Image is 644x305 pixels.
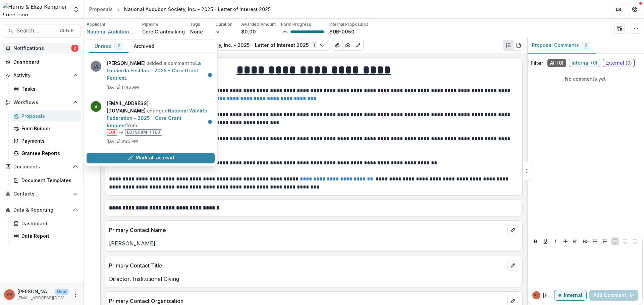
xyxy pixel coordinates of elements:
a: Proposals [11,110,81,122]
p: Director, Institutional Giving [109,275,518,283]
button: Get Help [628,3,641,16]
a: Tasks [11,83,81,94]
span: Workflows [13,100,70,105]
span: Documents [13,164,70,170]
button: Open Activity [3,70,81,81]
a: Grantee Reports [11,148,81,159]
p: Awarded Amount [241,21,276,27]
span: Notifications [13,46,71,51]
span: 0 [585,43,587,48]
p: Duration [216,21,232,27]
div: Payments [21,137,75,144]
p: [PERSON_NAME] [109,239,518,247]
button: edit [507,260,518,271]
div: Dashboard [13,58,75,65]
p: No comments yet [531,75,640,82]
p: Internal Proposal ID [329,21,368,27]
p: Form Progress [281,21,311,27]
button: Align Center [621,237,629,245]
button: View Attached Files [332,40,343,51]
button: Bullet List [591,237,599,245]
button: Proposal Comments [527,37,596,54]
button: Add Comment [589,290,638,301]
span: External ( 0 ) [603,59,635,67]
p: Filter: [531,59,545,67]
button: Edit as form [353,40,364,51]
a: Proposals [87,4,115,14]
p: [PERSON_NAME] [543,292,554,299]
button: Open Documents [3,161,81,172]
div: Grantee Reports [21,150,75,157]
button: Heading 2 [581,237,589,245]
a: National Wildlife Federation - 2025 - Core Grant Request [107,108,207,128]
img: Harris & Eliza Kempner Fund logo [3,3,69,16]
button: Partners [612,3,625,16]
p: SUB-0050 [329,28,355,35]
a: National Audubon Society, Inc. [87,28,137,35]
p: ∞ [216,28,219,35]
button: PDF view [513,40,524,51]
a: Dashboard [11,218,81,229]
p: 100 % [281,29,288,34]
span: 2 [71,45,78,52]
p: [PERSON_NAME] [17,288,52,295]
p: Primary Contact Organization [109,297,505,305]
div: Ctrl + K [59,27,75,34]
button: Ordered List [601,237,609,245]
a: Payments [11,135,81,146]
a: La Izquierda Fest Inc - 2025 - Core Grant Request [107,60,201,81]
p: Primary Contact Title [109,261,505,270]
span: 2 [117,44,120,48]
p: Primary Contact Name [109,226,505,234]
p: $0.00 [241,28,256,35]
button: Italicize [551,237,559,245]
span: Data & Reporting [13,207,70,213]
div: Proposals [89,6,113,13]
button: Align Left [611,237,619,245]
a: Dashboard [3,56,81,67]
button: Internal [554,290,587,301]
div: Dashboard [21,220,75,227]
span: All ( 0 ) [547,59,566,67]
span: Internal ( 0 ) [569,59,600,67]
p: changed from [107,100,211,136]
button: Notifications2 [3,43,81,54]
p: None [190,28,203,35]
div: National Audubon Society, Inc. - 2025 - Letter of Interest 2025 [124,6,271,13]
div: Vivian Victoria [534,294,539,297]
p: Core Grantmaking [142,28,185,35]
span: Activity [13,73,70,78]
p: Tags [190,21,200,27]
div: Vivian Victoria [6,292,12,297]
button: More [71,291,79,299]
p: User [55,289,69,295]
a: Document Templates [11,175,81,186]
p: Pipeline [142,21,158,27]
button: Search... [3,24,81,37]
button: Strike [561,237,570,245]
div: Document Templates [21,177,75,184]
nav: breadcrumb [87,4,273,14]
p: [EMAIL_ADDRESS][DOMAIN_NAME] [17,295,69,301]
span: Contacts [13,191,70,197]
button: National Audubon Society, Inc. - 2025 - Letter of Interest 20251 [155,40,329,51]
span: Search... [16,27,56,34]
button: Heading 1 [571,237,579,245]
div: Proposals [21,112,75,120]
p: added a comment to . [107,60,211,82]
button: Open entity switcher [71,3,81,16]
div: Data Report [21,232,75,239]
button: Unread [89,40,128,53]
button: Mark all as read [87,153,215,163]
a: Data Report [11,230,81,241]
div: Tasks [21,85,75,92]
p: Internal [564,293,582,298]
button: Plaintext view [503,40,514,51]
p: Applicant [87,21,105,27]
button: Open Contacts [3,188,81,199]
button: Open Data & Reporting [3,205,81,215]
a: Form Builder [11,123,81,134]
button: Open Workflows [3,97,81,108]
button: Bold [532,237,540,245]
div: Form Builder [21,125,75,132]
